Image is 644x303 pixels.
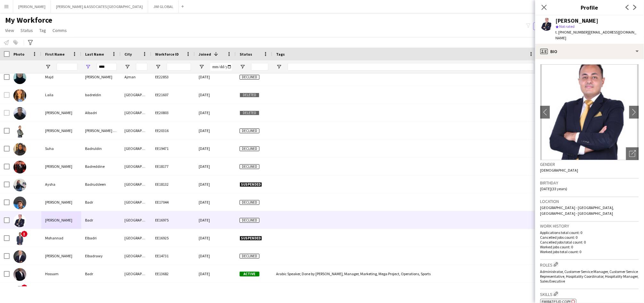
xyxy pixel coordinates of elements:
[540,180,639,186] h3: Birthday
[167,63,191,71] input: Workforce ID Filter Input
[540,198,639,204] h3: Location
[240,218,259,223] span: Declined
[151,86,195,104] div: EE21607
[240,64,245,70] button: Open Filter Menu
[556,30,589,35] span: t. [PHONE_NUMBER]
[81,68,121,86] div: [PERSON_NAME]
[121,265,151,283] div: [GEOGRAPHIC_DATA]
[151,140,195,157] div: EE19471
[121,68,151,86] div: Ajman
[41,175,81,193] div: Aysha
[39,27,46,33] span: Tag
[240,272,259,276] span: Active
[556,30,637,40] span: | [EMAIL_ADDRESS][DOMAIN_NAME]
[27,39,34,46] app-action-btn: Advanced filters
[240,52,252,57] span: Status
[155,52,179,57] span: Workforce ID
[540,261,639,268] h3: Roles
[124,52,132,57] span: City
[41,140,81,157] div: Suha
[121,122,151,139] div: [GEOGRAPHIC_DATA]
[45,64,51,70] button: Open Filter Menu
[41,229,81,247] div: Mohannad
[45,52,65,57] span: First Name
[13,107,26,120] img: Yazan Albadri
[276,52,285,57] span: Tags
[240,128,259,133] span: Declined
[50,26,69,35] a: Comms
[540,245,639,249] p: Worked jobs count: 0
[251,63,268,71] input: Status Filter Input
[151,193,195,211] div: EE17044
[81,247,121,265] div: Elbadrawy
[151,265,195,283] div: EE13682
[81,158,121,175] div: Badreddine
[5,15,52,25] span: My Workforce
[556,18,599,24] div: [PERSON_NAME]
[13,71,26,84] img: Majd Badran
[51,0,148,13] button: [PERSON_NAME] & ASSOCIATES [GEOGRAPHIC_DATA]
[199,64,204,70] button: Open Filter Menu
[540,161,639,167] h3: Gender
[81,283,121,300] div: [PERSON_NAME]
[195,229,236,247] div: [DATE]
[124,64,130,70] button: Open Filter Menu
[151,211,195,229] div: EE16975
[195,265,236,283] div: [DATE]
[13,125,26,138] img: Mohamed Mohamed Nabih badreldin
[81,104,121,121] div: Albadri
[540,269,639,284] span: Administrator, Customer Service Manager, Customer Service Representative, Hospitality Coordinator...
[540,186,568,191] span: [DATE] (33 years)
[121,283,151,300] div: [GEOGRAPHIC_DATA]
[626,147,639,160] div: Open photos pop-in
[199,52,211,57] span: Joined
[21,231,28,237] span: !
[41,86,81,104] div: Laila
[136,63,147,71] input: City Filter Input
[52,27,67,33] span: Comms
[81,211,121,229] div: Badr
[210,63,232,71] input: Joined Filter Input
[41,104,81,121] div: [PERSON_NAME]
[20,27,33,33] span: Status
[13,232,26,245] img: Mohannad Elbadri
[121,193,151,211] div: [GEOGRAPHIC_DATA]
[13,0,51,13] button: [PERSON_NAME]
[535,3,644,12] h3: Profile
[151,229,195,247] div: EE16925
[195,140,236,157] div: [DATE]
[151,68,195,86] div: EE22853
[13,143,26,156] img: Suha Badruldin
[195,104,236,121] div: [DATE]
[540,230,639,235] p: Applications total count: 0
[41,122,81,139] div: [PERSON_NAME]
[195,193,236,211] div: [DATE]
[540,205,614,216] span: [GEOGRAPHIC_DATA] - [GEOGRAPHIC_DATA], [GEOGRAPHIC_DATA] - [GEOGRAPHIC_DATA]
[195,122,236,139] div: [DATE]
[533,22,565,30] button: Everyone5,891
[81,193,121,211] div: Badr
[21,284,28,291] span: !
[540,291,639,297] h3: Skills
[240,111,259,115] span: Deleted
[151,122,195,139] div: EE20316
[121,229,151,247] div: [GEOGRAPHIC_DATA]
[240,75,259,80] span: Declined
[121,140,151,157] div: [GEOGRAPHIC_DATA]
[121,175,151,193] div: [GEOGRAPHIC_DATA]
[3,26,17,35] a: View
[240,93,259,97] span: Deleted
[37,26,49,35] a: Tag
[240,236,262,241] span: Suspended
[155,64,161,70] button: Open Filter Menu
[81,122,121,139] div: [PERSON_NAME] [PERSON_NAME]
[272,265,538,283] div: Arabic Speaker, Done by [PERSON_NAME], Manager, Marketing, Mega Project, Operations, Sports
[18,26,36,35] a: Status
[151,175,195,193] div: EE18132
[41,193,81,211] div: [PERSON_NAME]
[5,27,14,33] span: View
[240,146,259,151] span: Declined
[151,158,195,175] div: EE18177
[240,164,259,169] span: Declined
[81,265,121,283] div: Badr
